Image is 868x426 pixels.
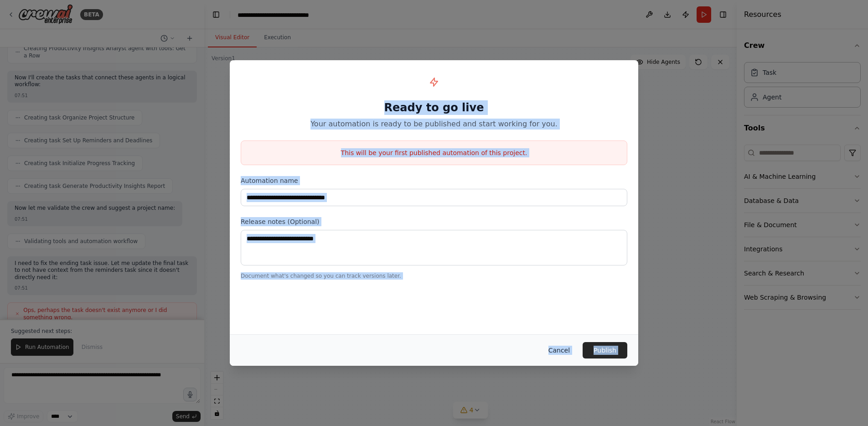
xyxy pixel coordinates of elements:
button: Publish [583,342,627,358]
h1: Ready to go live [241,100,627,115]
p: Your automation is ready to be published and start working for you. [241,119,627,130]
button: Cancel [541,342,577,358]
label: Automation name [241,176,627,185]
p: This will be your first published automation of this project. [241,148,627,157]
p: Document what's changed so you can track versions later. [241,272,627,280]
label: Release notes (Optional) [241,217,627,226]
